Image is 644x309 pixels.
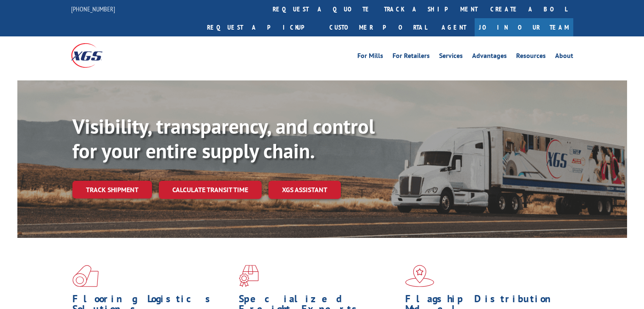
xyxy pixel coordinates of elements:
[159,181,262,199] a: Calculate transit time
[405,265,434,287] img: xgs-icon-flagship-distribution-model-red
[439,52,463,62] a: Services
[71,5,115,13] a: [PHONE_NUMBER]
[392,52,430,62] a: For Retailers
[357,52,383,62] a: For Mills
[268,181,341,199] a: XGS ASSISTANT
[475,18,573,36] a: Join Our Team
[239,265,259,287] img: xgs-icon-focused-on-flooring-red
[516,52,546,62] a: Resources
[555,52,573,62] a: About
[72,181,152,199] a: Track shipment
[72,113,375,164] b: Visibility, transparency, and control for your entire supply chain.
[201,18,323,36] a: Request a pickup
[472,52,507,62] a: Advantages
[72,265,99,287] img: xgs-icon-total-supply-chain-intelligence-red
[323,18,433,36] a: Customer Portal
[433,18,475,36] a: Agent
